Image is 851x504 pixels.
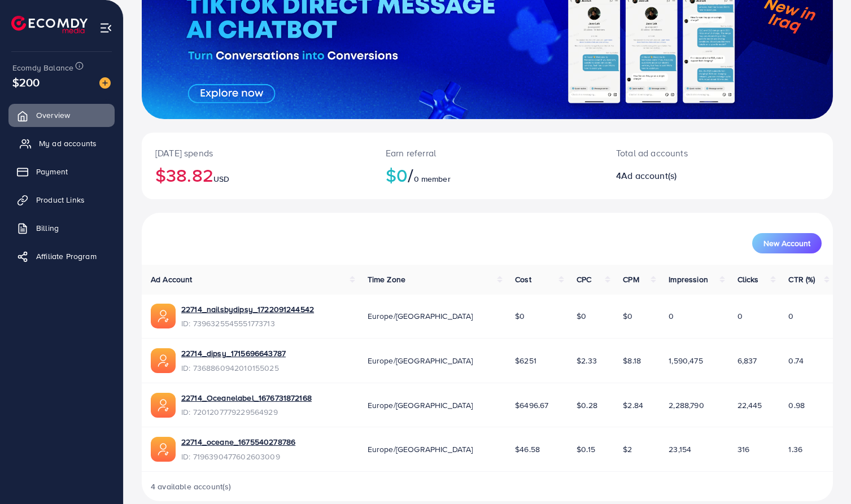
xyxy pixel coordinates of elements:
[623,444,632,455] span: $2
[737,355,757,366] span: 6,837
[368,400,473,411] span: Europe/[GEOGRAPHIC_DATA]
[36,251,97,262] span: Affiliate Program
[623,355,641,366] span: $8.18
[368,274,405,285] span: Time Zone
[181,406,312,418] span: ID: 7201207779229564929
[181,436,295,448] a: 22714_oceane_1675540278786
[616,146,762,160] p: Total ad accounts
[669,444,691,455] span: 23,154
[151,393,176,418] img: ic-ads-acc.e4c84228.svg
[181,362,286,374] span: ID: 7368860942010155025
[515,310,525,322] span: $0
[752,233,822,253] button: New Account
[8,245,115,268] a: Affiliate Program
[181,304,314,315] a: 22714_nailsbydipsy_1722091244542
[8,104,115,126] a: Overview
[621,169,677,182] span: Ad account(s)
[669,274,708,285] span: Impression
[151,437,176,462] img: ic-ads-acc.e4c84228.svg
[213,173,229,185] span: USD
[616,170,762,181] h2: 4
[788,444,802,455] span: 1.36
[788,355,804,366] span: 0.74
[577,400,597,411] span: $0.28
[577,274,591,285] span: CPC
[8,160,115,183] a: Payment
[151,348,176,373] img: ic-ads-acc.e4c84228.svg
[386,164,589,186] h2: $0
[181,318,314,329] span: ID: 7396325545551773713
[763,239,810,247] span: New Account
[577,310,586,322] span: $0
[408,162,413,188] span: /
[737,274,759,285] span: Clicks
[623,274,639,285] span: CPM
[788,400,805,411] span: 0.98
[788,274,815,285] span: CTR (%)
[99,77,111,89] img: image
[181,451,295,462] span: ID: 7196390477602603009
[737,400,762,411] span: 22,445
[515,274,531,285] span: Cost
[36,109,70,121] span: Overview
[36,166,68,177] span: Payment
[151,481,232,492] span: 4 available account(s)
[737,444,749,455] span: 316
[11,16,88,33] img: logo
[623,310,632,322] span: $0
[623,400,643,411] span: $2.84
[181,392,312,404] a: 22714_Oceanelabel_1676731872168
[151,304,176,328] img: ic-ads-acc.e4c84228.svg
[788,310,793,322] span: 0
[99,21,112,34] img: menu
[669,310,674,322] span: 0
[737,310,743,322] span: 0
[151,274,193,285] span: Ad Account
[181,348,286,359] a: 22714_dipsy_1715696643787
[515,444,540,455] span: $46.58
[8,189,115,211] a: Product Links
[12,62,73,73] span: Ecomdy Balance
[386,146,589,160] p: Earn referral
[803,453,843,496] iframe: Chat
[368,310,473,322] span: Europe/[GEOGRAPHIC_DATA]
[515,355,536,366] span: $6251
[155,146,359,160] p: [DATE] spends
[368,355,473,366] span: Europe/[GEOGRAPHIC_DATA]
[515,400,548,411] span: $6496.67
[577,355,597,366] span: $2.33
[669,355,702,366] span: 1,590,475
[39,138,97,149] span: My ad accounts
[8,217,115,239] a: Billing
[36,222,59,234] span: Billing
[155,164,359,186] h2: $38.82
[669,400,704,411] span: 2,288,790
[36,194,85,205] span: Product Links
[368,444,473,455] span: Europe/[GEOGRAPHIC_DATA]
[414,173,451,185] span: 0 member
[577,444,595,455] span: $0.15
[8,132,115,155] a: My ad accounts
[12,74,40,90] span: $200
